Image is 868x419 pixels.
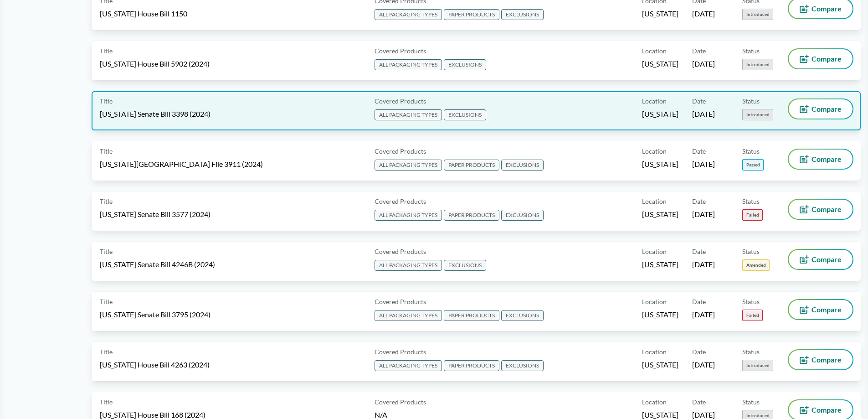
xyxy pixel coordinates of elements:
[100,297,113,306] span: Title
[742,209,763,221] span: Failed
[742,360,773,371] span: Introduced
[742,146,760,156] span: Status
[789,150,853,169] button: Compare
[789,200,853,219] button: Compare
[375,260,442,271] span: ALL PACKAGING TYPES
[100,360,210,370] span: [US_STATE] House Bill 4263 (2024)
[742,347,760,357] span: Status
[100,59,210,69] span: [US_STATE] House Bill 5902 (2024)
[692,59,715,69] span: [DATE]
[444,260,486,271] span: EXCLUSIONS
[100,46,113,56] span: Title
[692,9,715,19] span: [DATE]
[742,9,773,20] span: Introduced
[742,59,773,70] span: Introduced
[100,347,113,357] span: Title
[375,46,426,56] span: Covered Products
[692,397,706,407] span: Date
[501,310,544,321] span: EXCLUSIONS
[375,210,442,221] span: ALL PACKAGING TYPES
[100,397,113,407] span: Title
[742,197,760,206] span: Status
[692,146,706,156] span: Date
[444,360,499,371] span: PAPER PRODUCTS
[375,197,426,206] span: Covered Products
[642,109,678,119] span: [US_STATE]
[742,46,760,56] span: Status
[100,146,113,156] span: Title
[444,59,486,70] span: EXCLUSIONS
[642,146,667,156] span: Location
[812,306,842,313] span: Compare
[375,109,442,120] span: ALL PACKAGING TYPES
[375,59,442,70] span: ALL PACKAGING TYPES
[642,209,678,219] span: [US_STATE]
[501,210,544,221] span: EXCLUSIONS
[692,46,706,56] span: Date
[692,347,706,357] span: Date
[742,297,760,306] span: Status
[375,247,426,256] span: Covered Products
[375,347,426,357] span: Covered Products
[812,406,842,414] span: Compare
[789,350,853,369] button: Compare
[789,49,853,68] button: Compare
[742,259,770,271] span: Amended
[375,360,442,371] span: ALL PACKAGING TYPES
[100,159,263,169] span: [US_STATE][GEOGRAPHIC_DATA] File 3911 (2024)
[444,9,499,20] span: PAPER PRODUCTS
[742,310,763,321] span: Failed
[642,59,678,69] span: [US_STATE]
[642,9,678,19] span: [US_STATE]
[501,360,544,371] span: EXCLUSIONS
[444,210,499,221] span: PAPER PRODUCTS
[375,310,442,321] span: ALL PACKAGING TYPES
[692,247,706,256] span: Date
[642,247,667,256] span: Location
[375,96,426,106] span: Covered Products
[444,310,499,321] span: PAPER PRODUCTS
[444,160,499,171] span: PAPER PRODUCTS
[100,209,211,219] span: [US_STATE] Senate Bill 3577 (2024)
[375,146,426,156] span: Covered Products
[742,397,760,407] span: Status
[692,197,706,206] span: Date
[100,197,113,206] span: Title
[642,159,678,169] span: [US_STATE]
[742,96,760,106] span: Status
[812,155,842,163] span: Compare
[444,109,486,120] span: EXCLUSIONS
[642,310,678,320] span: [US_STATE]
[742,159,764,171] span: Passed
[100,9,187,19] span: [US_STATE] House Bill 1150
[789,99,853,119] button: Compare
[812,356,842,363] span: Compare
[692,360,715,370] span: [DATE]
[812,5,842,12] span: Compare
[100,247,113,256] span: Title
[692,259,715,269] span: [DATE]
[501,160,544,171] span: EXCLUSIONS
[812,256,842,263] span: Compare
[692,159,715,169] span: [DATE]
[375,397,426,407] span: Covered Products
[642,46,667,56] span: Location
[375,9,442,20] span: ALL PACKAGING TYPES
[789,300,853,319] button: Compare
[100,96,113,106] span: Title
[789,250,853,269] button: Compare
[642,96,667,106] span: Location
[375,410,387,419] span: N/A
[100,259,215,269] span: [US_STATE] Senate Bill 4246B (2024)
[501,9,544,20] span: EXCLUSIONS
[692,310,715,320] span: [DATE]
[375,160,442,171] span: ALL PACKAGING TYPES
[642,297,667,306] span: Location
[375,297,426,306] span: Covered Products
[692,96,706,106] span: Date
[812,206,842,213] span: Compare
[692,297,706,306] span: Date
[642,197,667,206] span: Location
[742,247,760,256] span: Status
[812,105,842,113] span: Compare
